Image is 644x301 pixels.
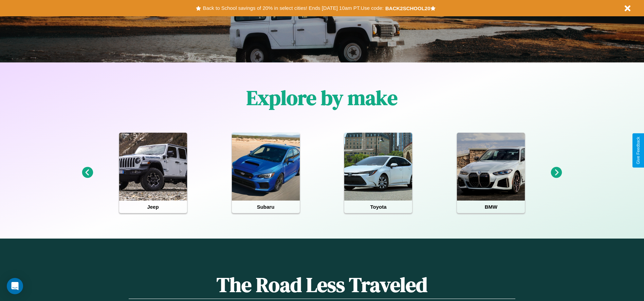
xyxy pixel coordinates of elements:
b: BACK2SCHOOL20 [385,5,430,11]
h4: Toyota [344,201,412,213]
h1: The Road Less Traveled [129,271,515,299]
button: Back to School savings of 20% in select cities! Ends [DATE] 10am PT.Use code: [201,3,385,13]
div: Open Intercom Messenger [7,278,23,294]
h4: Jeep [119,201,187,213]
div: Give Feedback [636,137,641,164]
h4: BMW [457,201,525,213]
h1: Explore by make [246,84,398,112]
h4: Subaru [232,201,300,213]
